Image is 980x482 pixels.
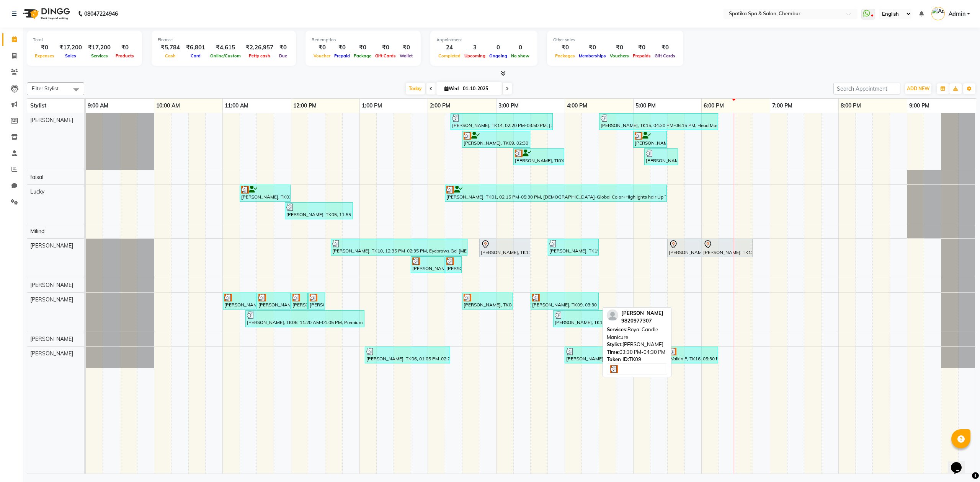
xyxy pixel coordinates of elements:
[276,43,290,52] div: ₹0
[931,7,945,20] img: Admin
[412,257,444,272] div: [PERSON_NAME], TK07, 01:45 PM-02:15 PM, Gel [MEDICAL_DATA]
[607,349,619,355] span: Time:
[208,43,243,52] div: ₹4,615
[86,100,110,111] a: 9:00 AM
[286,204,352,218] div: [PERSON_NAME], TK05, 11:55 AM-12:55 PM, [DEMOGRAPHIC_DATA]-Inoa Touch Up (Up To 2 Inches)
[114,43,136,52] div: ₹0
[770,100,794,111] a: 7:00 PM
[32,85,59,91] span: Filter Stylist
[509,43,531,52] div: 0
[607,309,618,321] img: profile
[607,356,667,363] div: TK09
[668,240,701,256] div: [PERSON_NAME], TK12, 05:30 PM-06:00 PM, Classic Wax-Full Arms
[30,102,46,109] span: Stylist
[487,43,509,52] div: 0
[85,43,114,52] div: ₹17,200
[163,53,178,59] span: Cash
[436,53,462,59] span: Completed
[668,348,717,362] div: Walkin F, TK16, 05:30 PM-06:15 PM, [DEMOGRAPHIC_DATA]-Haircut Kids Below 12 Years (Without Wash)
[565,348,615,362] div: [PERSON_NAME], TK11, 04:00 PM-04:45 PM, [DEMOGRAPHIC_DATA]-Haircut Kids Below 12 Years (Without W...
[462,43,487,52] div: 3
[89,53,110,59] span: Services
[183,43,208,52] div: ₹6,801
[291,100,318,111] a: 12:00 PM
[463,132,529,147] div: [PERSON_NAME], TK09, 02:30 PM-03:30 PM, [DEMOGRAPHIC_DATA]-Inoa Touch Up (Up To 2 Inches)
[360,100,384,111] a: 1:00 PM
[446,257,461,272] div: [PERSON_NAME], TK07, 02:15 PM-02:30 PM, Eyebrows
[246,311,364,326] div: [PERSON_NAME], TK06, 11:20 AM-01:05 PM, Premium Wax-Full Legs,Premium Wax-Under Arms,Eyebrows,Pre...
[312,43,332,52] div: ₹0
[634,100,658,111] a: 5:00 PM
[158,37,290,43] div: Finance
[607,326,627,332] span: Services:
[554,311,621,326] div: [PERSON_NAME], TK14, 03:50 PM-04:50 PM, Royal Candle Manicure
[621,317,663,325] div: 9820977307
[514,150,563,164] div: [PERSON_NAME], TK08, 03:15 PM-04:00 PM, Head Massage-Coconut / Olive / Almond 45 Mins
[948,451,972,474] iframe: chat widget
[451,114,552,129] div: [PERSON_NAME], TK14, 02:20 PM-03:50 PM, [DEMOGRAPHIC_DATA]-Inoa Touch Up (Up To 2 Inches),[DEMOGR...
[553,43,577,52] div: ₹0
[905,83,931,94] button: ADD NEW
[509,53,531,59] span: No show
[56,43,85,52] div: ₹17,200
[30,242,73,249] span: [PERSON_NAME]
[907,100,931,111] a: 9:00 PM
[30,117,73,124] span: [PERSON_NAME]
[553,53,577,59] span: Packages
[30,296,73,303] span: [PERSON_NAME]
[631,53,653,59] span: Prepaids
[463,294,512,308] div: [PERSON_NAME], TK08, 02:30 PM-03:15 PM, Classic Pedicure
[352,53,373,59] span: Package
[565,100,589,111] a: 4:00 PM
[33,53,56,59] span: Expenses
[607,348,667,356] div: 03:30 PM-04:30 PM
[223,100,250,111] a: 11:00 AM
[839,100,863,111] a: 8:00 PM
[114,53,136,59] span: Products
[607,341,622,347] span: Stylist:
[30,228,44,234] span: Milind
[634,132,666,147] div: [PERSON_NAME], TK02, 05:00 PM-05:30 PM, [DEMOGRAPHIC_DATA]-Hair Wash Up To Waist
[607,341,667,348] div: [PERSON_NAME]
[373,43,398,52] div: ₹0
[30,282,73,288] span: [PERSON_NAME]
[549,240,598,254] div: [PERSON_NAME], TK15, 03:45 PM-04:30 PM, Classic Pedicure
[332,53,352,59] span: Prepaid
[497,100,521,111] a: 3:00 PM
[406,83,425,94] span: Today
[247,53,272,59] span: Petty cash
[373,53,398,59] span: Gift Cards
[631,43,653,52] div: ₹0
[653,43,677,52] div: ₹0
[645,150,677,164] div: [PERSON_NAME], TK17, 05:10 PM-05:40 PM, [DEMOGRAPHIC_DATA]-Hair Wash Below Shoulder
[531,294,598,308] div: [PERSON_NAME], TK09, 03:30 PM-04:30 PM, Royal Candle Manicure
[702,100,726,111] a: 6:00 PM
[443,86,461,91] span: Wed
[30,174,43,181] span: faisal
[600,114,717,129] div: [PERSON_NAME], TK15, 04:30 PM-06:15 PM, Head Massage-Coconut / Olive / Almond Oil 30 Mins,[DEMOGR...
[20,3,72,24] img: logo
[158,43,183,52] div: ₹5,784
[84,3,118,24] b: 08047224946
[224,294,256,308] div: [PERSON_NAME], TK04, 11:00 AM-11:30 AM, Premium Wax-Full Arms
[352,43,373,52] div: ₹0
[208,53,243,59] span: Online/Custom
[33,37,136,43] div: Total
[312,37,415,43] div: Redemption
[292,294,307,308] div: [PERSON_NAME], TK04, 12:00 PM-12:15 PM, Premium Wax-Under Arms
[63,53,78,59] span: Sales
[309,294,324,308] div: [PERSON_NAME], TK04, 12:15 PM-12:30 PM, Eyebrows
[189,53,203,59] span: Card
[702,240,752,256] div: [PERSON_NAME], TK12, 06:00 PM-06:45 PM, Classic Pedicure
[461,83,499,94] input: 2025-10-01
[833,83,900,94] input: Search Appointment
[312,53,332,59] span: Voucher
[398,53,415,59] span: Wallet
[577,43,608,52] div: ₹0
[30,335,73,342] span: [PERSON_NAME]
[553,37,677,43] div: Other sales
[607,356,629,362] span: Token ID:
[480,240,529,256] div: [PERSON_NAME], TK13, 02:45 PM-03:30 PM, Classic Pedicure
[487,53,509,59] span: Ongoing
[446,186,666,200] div: [PERSON_NAME], TK01, 02:15 PM-05:30 PM, [DEMOGRAPHIC_DATA]-Global Color+Highlights hair Up To Sho...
